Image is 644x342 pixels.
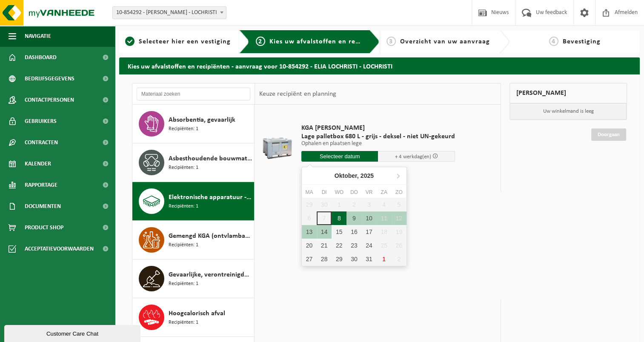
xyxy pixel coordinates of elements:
span: Kalender [25,153,51,174]
div: 23 [346,239,361,252]
span: Recipiënten: 1 [169,125,198,133]
div: za [377,188,392,197]
div: 21 [317,239,332,252]
span: Elektronische apparatuur - overige (OVE) [169,192,252,202]
div: do [346,188,361,197]
span: 3 [386,37,396,46]
div: 31 [361,252,376,266]
button: Asbesthoudende bouwmaterialen cementgebonden (hechtgebonden) Recipiënten: 1 [132,143,255,182]
span: Asbesthoudende bouwmaterialen cementgebonden (hechtgebonden) [169,154,252,164]
span: Gebruikers [25,111,57,132]
div: 28 [317,252,332,266]
span: 10-854292 - ELIA LOCHRISTI - LOCHRISTI [113,7,226,19]
a: 1Selecteer hier een vestiging [123,37,232,47]
span: 4 [549,37,558,46]
span: Bevestiging [563,38,601,45]
div: di [317,188,332,197]
div: 20 [302,239,317,252]
span: + 4 werkdag(en) [395,154,431,160]
div: vr [361,188,376,197]
div: 14 [317,225,332,239]
span: KGA [PERSON_NAME] [301,124,455,132]
span: 2 [256,37,265,46]
span: Lage palletbox 680 L - grijs - deksel - niet UN-gekeurd [301,132,455,141]
span: Recipiënten: 1 [169,319,198,327]
div: ma [302,188,317,197]
div: zo [392,188,406,197]
span: Acceptatievoorwaarden [25,238,94,259]
div: 24 [361,239,376,252]
input: Selecteer datum [301,151,378,162]
button: Absorbentia, gevaarlijk Recipiënten: 1 [132,105,255,143]
p: Uw winkelmand is leeg [510,103,627,120]
div: 17 [361,225,376,239]
div: 13 [302,225,317,239]
span: Recipiënten: 1 [169,164,198,172]
span: Overzicht van uw aanvraag [400,38,490,45]
span: Recipiënten: 1 [169,202,198,211]
span: Dashboard [25,47,57,68]
i: 2025 [361,173,374,179]
button: Gemengd KGA (ontvlambaar-corrosief) Recipiënten: 1 [132,221,255,259]
span: 10-854292 - ELIA LOCHRISTI - LOCHRISTI [112,6,226,19]
iframe: chat widget [4,323,142,342]
button: Gevaarlijke, verontreinigde grond Recipiënten: 1 [132,259,255,298]
div: 16 [346,225,361,239]
p: Ophalen en plaatsen lege [301,141,455,147]
span: Gevaarlijke, verontreinigde grond [169,270,252,280]
div: [PERSON_NAME] [509,83,627,103]
span: Hoogcalorisch afval [169,308,225,319]
input: Materiaal zoeken [137,88,250,100]
div: Keuze recipiënt en planning [255,83,340,105]
div: wo [332,188,346,197]
span: Navigatie [25,26,51,47]
span: 1 [125,37,135,46]
span: Rapportage [25,174,57,196]
div: 30 [346,252,361,266]
div: 29 [332,252,346,266]
div: 15 [332,225,346,239]
span: Contracten [25,132,58,153]
div: 8 [332,211,346,225]
button: Elektronische apparatuur - overige (OVE) Recipiënten: 1 [132,182,255,221]
span: Kies uw afvalstoffen en recipiënten [269,38,386,45]
span: Product Shop [25,217,63,238]
div: 9 [346,211,361,225]
button: Hoogcalorisch afval Recipiënten: 1 [132,298,255,337]
h2: Kies uw afvalstoffen en recipiënten - aanvraag voor 10-854292 - ELIA LOCHRISTI - LOCHRISTI [119,57,640,74]
span: Gemengd KGA (ontvlambaar-corrosief) [169,231,252,241]
span: Recipiënten: 1 [169,280,198,288]
span: Bedrijfsgegevens [25,68,74,89]
span: Contactpersonen [25,89,74,111]
span: Recipiënten: 1 [169,241,198,249]
span: Selecteer hier een vestiging [139,38,231,45]
a: Doorgaan [591,128,626,141]
span: Absorbentia, gevaarlijk [169,115,235,125]
div: Oktober, [331,169,377,182]
span: Documenten [25,196,61,217]
div: 10 [361,211,376,225]
div: 27 [302,252,317,266]
div: 22 [332,239,346,252]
